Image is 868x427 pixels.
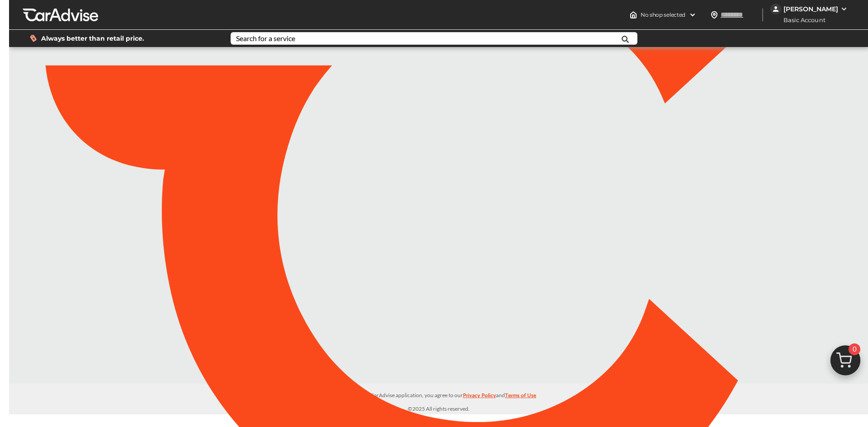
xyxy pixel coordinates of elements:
span: Always better than retail price. [41,35,144,42]
img: CA_CheckIcon.cf4f08d4.svg [360,194,405,233]
div: © 2025 All rights reserved. [9,384,868,414]
p: By using the CarAdvise application, you agree to our and [9,391,868,400]
img: cart_icon.3d0951e8.svg [824,341,867,385]
span: Basic Account [771,15,832,25]
img: header-divider.bc55588e.svg [762,8,763,22]
img: dollor_label_vector.a70140d1.svg [30,34,37,42]
img: header-down-arrow.9dd2ce7d.svg [689,11,696,19]
span: 0 [849,343,860,355]
span: No shop selected [641,11,685,19]
img: WGsFRI8htEPBVLJbROoPRyZpYNWhNONpIPPETTm6eUC0GeLEiAAAAAElFTkSuQmCC [840,5,848,13]
img: header-home-logo.8d720a4f.svg [630,11,637,19]
div: [PERSON_NAME] [783,5,838,13]
img: jVpblrzwTbfkPYzPPzSLxeg0AAAAASUVORK5CYII= [770,4,781,14]
div: Search for a service [236,35,295,42]
img: location_vector.a44bc228.svg [711,11,718,19]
